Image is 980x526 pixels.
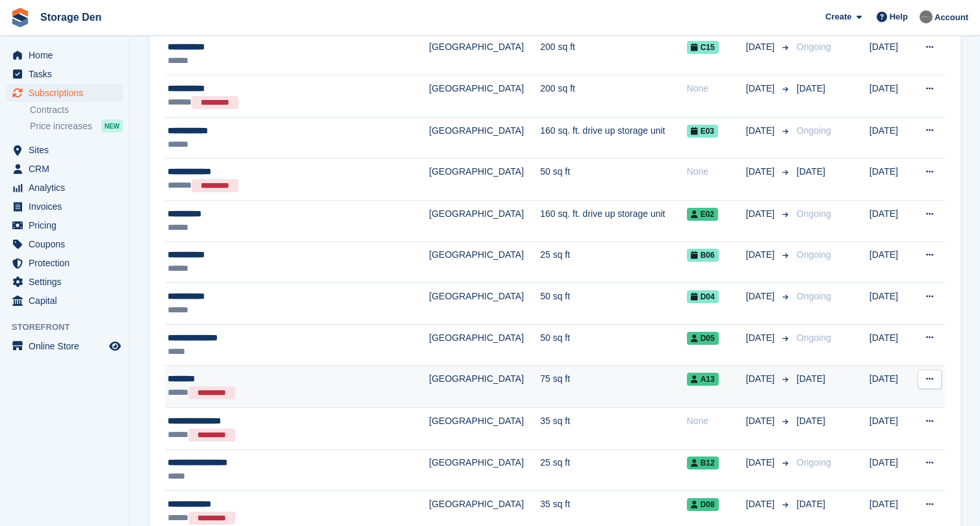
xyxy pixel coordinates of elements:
[29,216,107,234] span: Pricing
[870,449,913,491] td: [DATE]
[687,41,719,54] span: C15
[870,34,913,75] td: [DATE]
[29,235,107,253] span: Coupons
[10,8,30,27] img: stora-icon-8386f47178a22dfd0bd8f6a31ec36ba5ce8667c1dd55bd0f319d3a0aa187defe.svg
[890,10,908,23] span: Help
[540,242,686,283] td: 25 sq ft
[825,10,851,23] span: Create
[920,10,933,23] img: Brian Barbour
[746,40,777,54] span: [DATE]
[746,497,777,511] span: [DATE]
[687,165,746,179] div: None
[870,283,913,325] td: [DATE]
[29,141,107,159] span: Sites
[797,249,831,260] span: Ongoing
[101,119,123,132] div: NEW
[429,324,540,366] td: [GEOGRAPHIC_DATA]
[6,197,123,216] a: menu
[687,332,719,345] span: D05
[29,65,107,83] span: Tasks
[29,273,107,291] span: Settings
[429,201,540,242] td: [GEOGRAPHIC_DATA]
[12,321,129,334] span: Storefront
[6,84,123,102] a: menu
[687,414,746,428] div: None
[540,449,686,491] td: 25 sq ft
[687,249,719,262] span: B06
[6,216,123,234] a: menu
[107,338,123,354] a: Preview store
[6,65,123,83] a: menu
[30,120,92,132] span: Price increases
[935,11,968,24] span: Account
[29,84,107,102] span: Subscriptions
[429,117,540,158] td: [GEOGRAPHIC_DATA]
[870,242,913,283] td: [DATE]
[687,125,718,138] span: E03
[746,82,777,95] span: [DATE]
[797,332,831,343] span: Ongoing
[29,160,107,178] span: CRM
[6,337,123,355] a: menu
[870,366,913,408] td: [DATE]
[746,414,777,428] span: [DATE]
[797,291,831,301] span: Ongoing
[429,34,540,75] td: [GEOGRAPHIC_DATA]
[540,158,686,201] td: 50 sq ft
[429,242,540,283] td: [GEOGRAPHIC_DATA]
[6,179,123,197] a: menu
[687,498,719,511] span: D08
[797,166,825,177] span: [DATE]
[429,408,540,450] td: [GEOGRAPHIC_DATA]
[429,75,540,118] td: [GEOGRAPHIC_DATA]
[35,6,107,28] a: Storage Den
[746,124,777,138] span: [DATE]
[746,372,777,386] span: [DATE]
[29,292,107,310] span: Capital
[870,117,913,158] td: [DATE]
[746,456,777,470] span: [DATE]
[687,82,746,95] div: None
[6,254,123,272] a: menu
[797,373,825,384] span: [DATE]
[29,179,107,197] span: Analytics
[797,416,825,426] span: [DATE]
[6,273,123,291] a: menu
[870,75,913,118] td: [DATE]
[29,254,107,272] span: Protection
[870,408,913,450] td: [DATE]
[6,46,123,64] a: menu
[429,158,540,201] td: [GEOGRAPHIC_DATA]
[746,165,777,179] span: [DATE]
[687,208,718,221] span: E02
[797,42,831,52] span: Ongoing
[746,290,777,303] span: [DATE]
[746,331,777,345] span: [DATE]
[540,408,686,450] td: 35 sq ft
[540,366,686,408] td: 75 sq ft
[746,248,777,262] span: [DATE]
[797,83,825,94] span: [DATE]
[870,158,913,201] td: [DATE]
[540,75,686,118] td: 200 sq ft
[746,207,777,221] span: [DATE]
[797,208,831,219] span: Ongoing
[540,117,686,158] td: 160 sq. ft. drive up storage unit
[6,292,123,310] a: menu
[429,449,540,491] td: [GEOGRAPHIC_DATA]
[540,283,686,325] td: 50 sq ft
[29,46,107,64] span: Home
[429,283,540,325] td: [GEOGRAPHIC_DATA]
[687,373,719,386] span: A13
[687,290,719,303] span: D04
[797,457,831,468] span: Ongoing
[870,201,913,242] td: [DATE]
[6,235,123,253] a: menu
[870,324,913,366] td: [DATE]
[540,201,686,242] td: 160 sq. ft. drive up storage unit
[797,499,825,509] span: [DATE]
[29,197,107,216] span: Invoices
[540,324,686,366] td: 50 sq ft
[6,160,123,178] a: menu
[687,457,719,470] span: B12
